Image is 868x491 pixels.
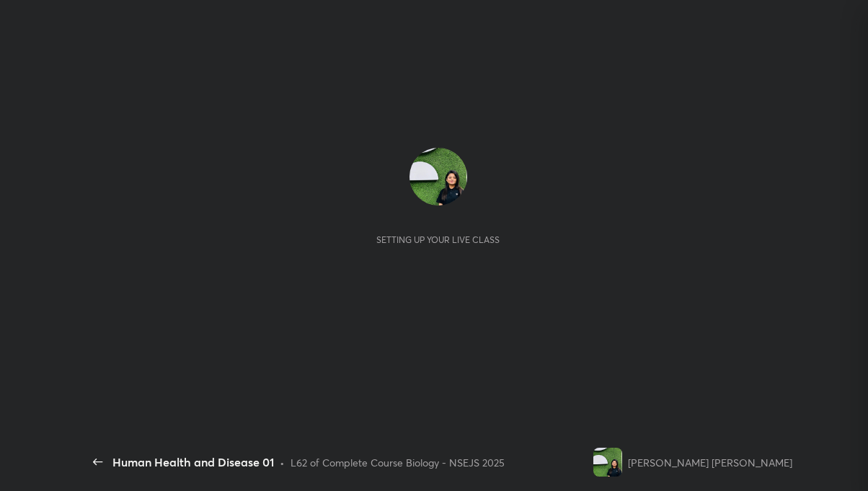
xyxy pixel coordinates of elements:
[376,234,500,245] div: Setting up your live class
[593,448,622,477] img: e522abdfb3ba4a9ba16d91eb6ff8438d.jpg
[409,148,467,205] img: e522abdfb3ba4a9ba16d91eb6ff8438d.jpg
[291,455,505,470] div: L62 of Complete Course Biology - NSEJS 2025
[112,454,274,471] div: Human Health and Disease 01
[628,455,792,470] div: [PERSON_NAME] [PERSON_NAME]
[280,455,285,470] div: •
